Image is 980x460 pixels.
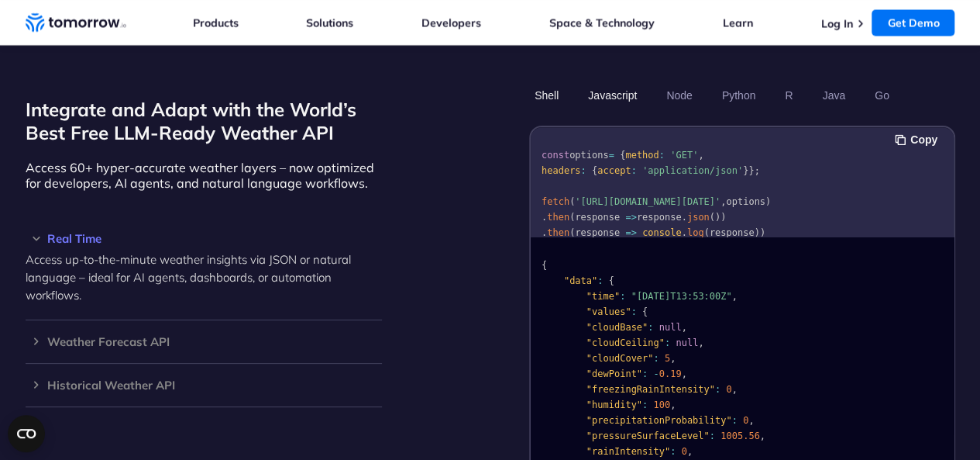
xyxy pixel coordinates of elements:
[620,150,625,161] span: {
[642,306,648,316] span: {
[586,414,731,425] span: "precipitationProbability"
[759,227,765,238] span: )
[586,306,631,316] span: "values"
[703,227,709,238] span: (
[608,275,614,285] span: {
[868,82,894,109] button: Go
[779,82,798,109] button: R
[748,414,754,425] span: ,
[820,16,852,30] a: Log In
[642,399,648,410] span: :
[720,430,760,441] span: 1005.56
[698,150,703,161] span: ,
[26,160,382,191] p: Access 60+ hyper-accurate weather layers – now optimized for developers, AI agents, and natural l...
[698,337,703,348] span: ,
[8,415,45,452] button: Open CMP widget
[26,98,382,144] h2: Integrate and Adapt with the World’s Best Free LLM-Ready Weather API
[597,275,603,285] span: :
[731,414,737,425] span: :
[586,321,647,332] span: "cloudBase"
[26,336,382,348] h3: Weather Forecast API
[681,321,686,332] span: ,
[547,227,569,238] span: then
[709,212,714,223] span: (
[664,337,669,348] span: :
[653,368,658,379] span: -
[715,212,720,223] span: )
[586,290,619,301] span: "time"
[549,16,655,29] a: Space & Technology
[620,290,625,301] span: :
[631,290,731,301] span: "[DATE]T13:53:00Z"
[575,227,620,238] span: response
[575,212,620,223] span: response
[765,196,771,207] span: )
[714,383,720,394] span: :
[661,82,697,109] button: Node
[542,196,569,207] span: fetch
[709,430,714,441] span: :
[723,16,753,29] a: Learn
[625,227,636,238] span: =>
[759,430,765,441] span: ,
[686,227,703,238] span: log
[583,82,642,109] button: Javascript
[636,212,681,223] span: response
[569,227,575,238] span: (
[658,368,681,379] span: 0.19
[597,165,631,176] span: accept
[664,352,669,363] span: 5
[608,150,614,161] span: =
[631,165,636,176] span: :
[586,368,641,379] span: "dewPoint"
[681,368,686,379] span: ,
[743,165,748,176] span: }
[642,165,743,176] span: 'application/json'
[569,212,575,223] span: (
[592,165,597,176] span: {
[306,16,353,29] a: Solutions
[586,383,714,394] span: "freezingRainIntensity"
[709,227,754,238] span: response
[563,275,597,285] span: "data"
[720,212,726,223] span: )
[586,352,653,363] span: "cloudCover"
[754,227,759,238] span: )
[26,233,382,244] h3: Real Time
[731,290,737,301] span: ,
[653,352,658,363] span: :
[653,399,670,410] span: 100
[670,352,676,363] span: ,
[569,150,609,161] span: options
[642,368,648,379] span: :
[686,212,709,223] span: json
[670,399,676,410] span: ,
[586,430,709,441] span: "pressureSurfaceLevel"
[542,259,547,270] span: {
[542,227,547,238] span: .
[193,16,239,29] a: Products
[676,337,698,348] span: null
[648,321,653,332] span: :
[872,9,954,36] a: Get Demo
[726,383,731,394] span: 0
[569,196,575,207] span: (
[631,306,636,316] span: :
[529,82,564,109] button: Shell
[26,379,382,391] h3: Historical Weather API
[895,131,942,148] button: Copy
[26,11,126,34] a: Home link
[681,212,686,223] span: .
[625,212,636,223] span: =>
[625,150,658,161] span: method
[421,16,481,29] a: Developers
[681,445,686,456] span: 0
[817,82,851,109] button: Java
[542,165,581,176] span: headers
[26,251,382,304] p: Access up-to-the-minute weather insights via JSON or natural language – ideal for AI agents, dash...
[743,414,748,425] span: 0
[681,227,686,238] span: .
[686,445,692,456] span: ,
[726,196,765,207] span: options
